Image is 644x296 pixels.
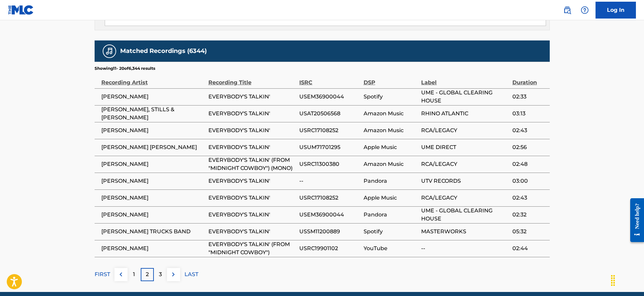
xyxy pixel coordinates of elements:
span: UME DIRECT [421,143,509,151]
span: 02:33 [512,93,546,101]
span: Pandora [364,177,418,185]
span: [PERSON_NAME] [101,244,205,253]
p: LAST [184,270,198,278]
p: FIRST [95,270,110,278]
span: [PERSON_NAME] [PERSON_NAME] [101,143,205,151]
span: UME - GLOBAL CLEARING HOUSE [421,207,509,223]
span: [PERSON_NAME], STILLS & [PERSON_NAME] [101,106,205,122]
span: UME - GLOBAL CLEARING HOUSE [421,89,509,105]
div: Recording Artist [101,71,205,87]
img: left [117,270,125,278]
span: Spotify [364,93,418,101]
span: EVERYBODY'S TALKIN' (FROM "MIDNIGHT COWBOY") (MONO) [208,156,296,172]
span: RCA/LEGACY [421,160,509,168]
span: -- [421,244,509,253]
span: RCA/LEGACY [421,126,509,135]
a: Log In [596,2,636,19]
span: USRC11300380 [299,160,360,168]
span: 03:00 [512,177,546,185]
h5: Matched Recordings (6344) [120,47,207,55]
span: USAT20506568 [299,110,360,118]
span: EVERYBODY'S TALKIN' [208,228,296,236]
span: [PERSON_NAME] [101,93,205,101]
div: Duration [512,71,546,87]
span: [PERSON_NAME] [101,177,205,185]
img: help [581,6,589,14]
span: EVERYBODY'S TALKIN' [208,93,296,101]
span: -- [299,177,360,185]
iframe: Resource Center [625,193,644,247]
span: Pandora [364,211,418,219]
div: DSP [364,71,418,87]
span: [PERSON_NAME] [101,194,205,202]
div: Recording Title [208,71,296,87]
span: UTV RECORDS [421,177,509,185]
span: Amazon Music [364,110,418,118]
span: Amazon Music [364,126,418,135]
span: YouTube [364,244,418,253]
div: Drag [608,270,618,291]
span: 02:32 [512,211,546,219]
p: Showing 11 - 20 of 6,344 results [95,65,155,71]
span: USEM36900044 [299,93,360,101]
span: [PERSON_NAME] [101,211,205,219]
span: MASTERWORKS [421,228,509,236]
span: 02:56 [512,143,546,151]
span: EVERYBODY'S TALKIN' [208,211,296,219]
span: EVERYBODY'S TALKIN' [208,194,296,202]
span: 03:13 [512,110,546,118]
p: 3 [159,270,162,278]
img: MLC Logo [8,5,34,15]
span: EVERYBODY'S TALKIN' [208,126,296,135]
p: 1 [133,270,135,278]
span: USSM11200889 [299,228,360,236]
img: right [169,270,177,278]
span: Apple Music [364,143,418,151]
div: Help [578,3,591,17]
span: 02:44 [512,244,546,253]
span: 02:48 [512,160,546,168]
span: EVERYBODY'S TALKIN' [208,110,296,118]
div: Label [421,71,509,87]
span: 05:32 [512,228,546,236]
span: Apple Music [364,194,418,202]
span: USRC17108252 [299,194,360,202]
iframe: Chat Widget [610,264,644,296]
span: RCA/LEGACY [421,194,509,202]
span: [PERSON_NAME] [101,126,205,135]
div: ISRC [299,71,360,87]
span: [PERSON_NAME] TRUCKS BAND [101,228,205,236]
p: 2 [146,270,149,278]
span: USRC17108252 [299,126,360,135]
span: EVERYBODY'S TALKIN' [208,177,296,185]
img: search [563,6,571,14]
span: Amazon Music [364,160,418,168]
a: Public Search [561,3,574,17]
span: Spotify [364,228,418,236]
span: 02:43 [512,126,546,135]
img: Matched Recordings [105,47,113,55]
span: EVERYBODY'S TALKIN' [208,143,296,151]
span: EVERYBODY'S TALKIN' (FROM "MIDNIGHT COWBOY") [208,240,296,257]
span: USUM71701295 [299,143,360,151]
span: 02:43 [512,194,546,202]
span: [PERSON_NAME] [101,160,205,168]
span: USRC19901102 [299,244,360,253]
span: USEM36900044 [299,211,360,219]
span: RHINO ATLANTIC [421,110,509,118]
